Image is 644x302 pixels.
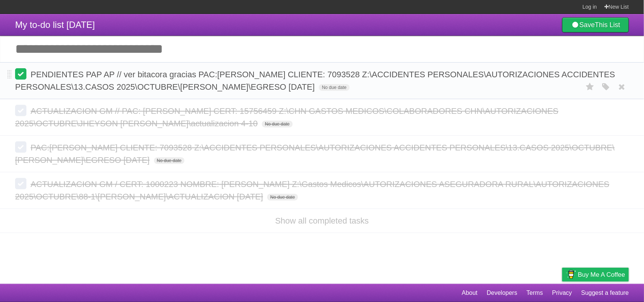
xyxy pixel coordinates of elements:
span: PAC:[PERSON_NAME] CLIENTE: 7093528 Z:\ACCIDENTES PERSONALES\AUTORIZACIONES ACCIDENTES PERSONALES\... [15,143,615,165]
span: No due date [262,121,292,127]
img: Buy me a coffee [566,268,576,281]
label: Done [15,178,26,189]
b: This List [595,21,620,29]
label: Done [15,105,26,116]
a: Privacy [552,286,572,300]
span: My to-do list [DATE] [15,20,95,30]
label: Done [15,68,26,80]
span: ACTUALIZACION GM / CERT: 1000223 NOMBRE: [PERSON_NAME] Z:\Gastos Medicos\AUTORIZACIONES ASEGURADO... [15,179,609,201]
span: Buy me a coffee [578,268,625,281]
a: Developers [487,286,517,300]
a: Terms [527,286,543,300]
span: No due date [319,84,349,91]
span: No due date [154,157,184,164]
a: Show all completed tasks [275,216,369,225]
a: About [462,286,478,300]
a: SaveThis List [562,17,629,32]
span: ACTUALIZACION GM // PAC: [PERSON_NAME] CERT: 15756459 Z:\CHN GASTOS MEDICOS\COLABORADORES CHN\AUT... [15,106,558,128]
label: Star task [583,81,597,93]
span: PENDIENTES PAP AP // ver bitacora gracias PAC:[PERSON_NAME] CLIENTE: 7093528 Z:\ACCIDENTES PERSON... [15,70,615,92]
label: Done [15,141,26,153]
a: Buy me a coffee [562,268,629,282]
span: No due date [267,194,298,201]
a: Suggest a feature [581,286,629,300]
